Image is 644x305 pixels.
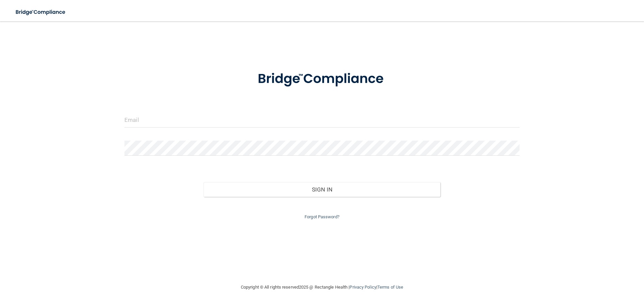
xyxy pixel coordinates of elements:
[200,277,444,298] div: Copyright © All rights reserved 2025 @ Rectangle Health | |
[244,62,400,96] img: bridge_compliance_login_screen.278c3ca4.svg
[124,112,520,128] input: Email
[305,214,339,219] a: Forgot Password?
[377,285,403,290] a: Terms of Use
[204,182,441,197] button: Sign In
[10,5,72,19] img: bridge_compliance_login_screen.278c3ca4.svg
[350,285,376,290] a: Privacy Policy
